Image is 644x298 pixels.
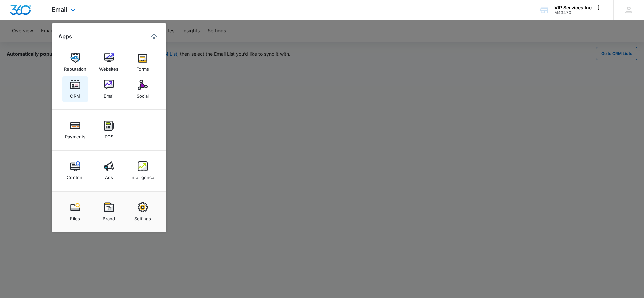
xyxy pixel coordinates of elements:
a: Settings [130,199,155,225]
div: CRM [70,90,80,99]
a: Reputation [62,49,88,75]
a: Marketing 360® Dashboard [149,31,159,42]
a: Payments [62,117,88,143]
div: Payments [65,131,85,139]
a: POS [96,117,122,143]
a: Social [130,76,155,102]
div: Ads [105,171,113,180]
span: Email [52,6,67,13]
div: Brand [103,212,115,221]
a: Brand [96,199,122,225]
a: Email [96,76,122,102]
a: Content [62,158,88,184]
div: Email [104,90,114,99]
div: Intelligence [130,171,154,180]
div: account id [554,10,604,15]
div: Reputation [64,63,86,72]
a: Files [62,199,88,225]
div: Forms [136,63,149,72]
a: Ads [96,158,122,184]
div: POS [105,131,113,139]
div: Websites [99,63,118,72]
a: Websites [96,49,122,75]
a: Intelligence [130,158,155,184]
a: Forms [130,49,155,75]
h2: Apps [58,33,72,40]
div: Social [137,90,149,99]
div: Files [70,212,80,221]
a: CRM [62,76,88,102]
div: account name [554,5,604,10]
div: Settings [134,212,151,221]
div: Content [67,171,84,180]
